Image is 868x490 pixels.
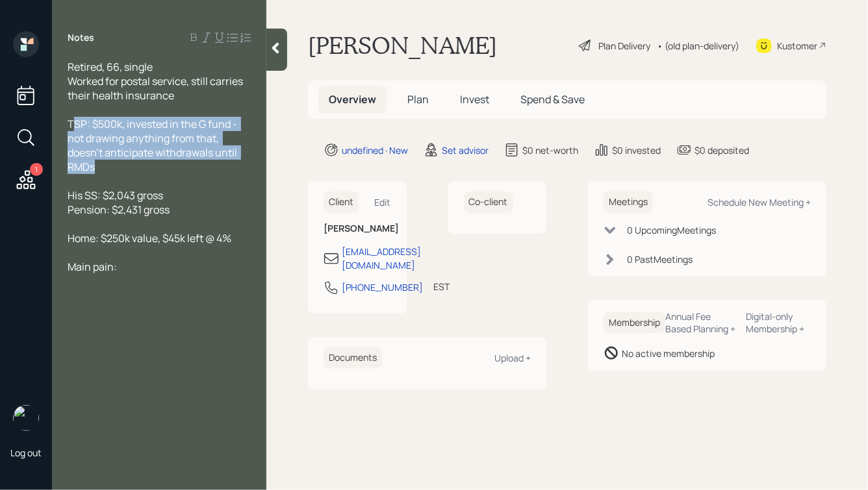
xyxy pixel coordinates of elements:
div: 1 [30,163,43,176]
h6: Meetings [604,191,653,213]
div: Log out [10,447,42,459]
div: EST [433,280,450,293]
span: Worked for postal service, still carries their health insurance [68,74,245,103]
span: TSP: $500k, invested in the G fund - not drawing anything from that, doesn't anticipate withdrawa... [68,117,239,174]
span: Plan [407,92,429,106]
h6: Client [324,191,359,213]
span: Main pain: [68,260,117,274]
div: undefined · New [342,143,408,157]
h6: [PERSON_NAME] [324,223,391,234]
span: His SS: $2,043 gross [68,188,163,202]
div: 0 Past Meeting s [627,252,693,266]
h1: [PERSON_NAME] [308,31,497,60]
h6: Co-client [464,191,513,213]
label: Notes [68,31,94,44]
div: Edit [375,196,391,208]
div: [EMAIL_ADDRESS][DOMAIN_NAME] [342,245,421,272]
div: Set advisor [442,143,489,157]
div: $0 invested [612,143,661,157]
div: Annual Fee Based Planning + [665,310,736,335]
div: No active membership [622,347,715,360]
div: Schedule New Meeting + [708,196,811,208]
span: Home: $250k value, $45k left @ 4% [68,231,231,245]
div: $0 deposited [695,143,749,157]
img: hunter_neumayer.jpg [13,405,39,431]
span: Spend & Save [520,92,585,106]
div: [PHONE_NUMBER] [342,280,423,294]
div: Digital-only Membership + [747,310,811,335]
div: $0 net-worth [522,143,578,157]
h6: Documents [324,347,382,369]
div: Kustomer [777,39,817,53]
span: Retired, 66, single [68,60,153,74]
h6: Membership [604,312,665,334]
span: Pension: $2,431 gross [68,202,170,217]
span: Overview [329,92,376,106]
div: • (old plan-delivery) [657,39,739,53]
div: Upload + [494,352,531,364]
div: Plan Delivery [598,39,650,53]
div: 0 Upcoming Meeting s [627,223,716,237]
span: Invest [460,92,489,106]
